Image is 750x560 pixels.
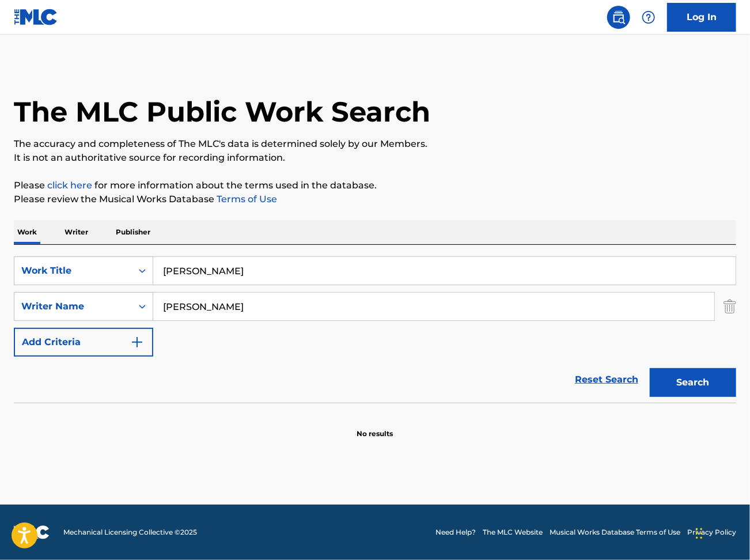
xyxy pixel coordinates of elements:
p: Writer [61,220,92,244]
div: Drag [696,516,703,551]
img: help [642,10,656,24]
p: Please for more information about the terms used in the database. [14,179,736,192]
img: search [612,10,626,24]
p: Publisher [112,220,154,244]
a: Terms of Use [214,194,277,205]
a: Log In [667,3,736,32]
h1: The MLC Public Work Search [14,94,430,129]
button: Search [650,368,736,397]
button: Add Criteria [14,328,153,357]
div: Writer Name [21,300,125,313]
a: Privacy Policy [687,527,736,538]
a: Musical Works Database Terms of Use [550,527,680,538]
span: Mechanical Licensing Collective © 2025 [63,527,197,538]
p: No results [357,415,393,439]
p: The accuracy and completeness of The MLC's data is determined solely by our Members. [14,137,736,151]
div: Help [637,6,660,29]
div: Work Title [21,264,125,278]
a: Public Search [607,6,630,29]
a: The MLC Website [483,527,543,538]
a: click here [47,180,92,191]
img: logo [14,525,50,539]
img: MLC Logo [14,9,58,25]
p: It is not an authoritative source for recording information. [14,151,736,165]
iframe: Chat Widget [692,505,750,560]
img: 9d2ae6d4665cec9f34b9.svg [130,335,144,349]
p: Please review the Musical Works Database [14,192,736,206]
a: Reset Search [569,367,644,392]
p: Work [14,220,40,244]
form: Search Form [14,256,736,403]
img: Delete Criterion [724,292,736,321]
a: Need Help? [435,527,476,538]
